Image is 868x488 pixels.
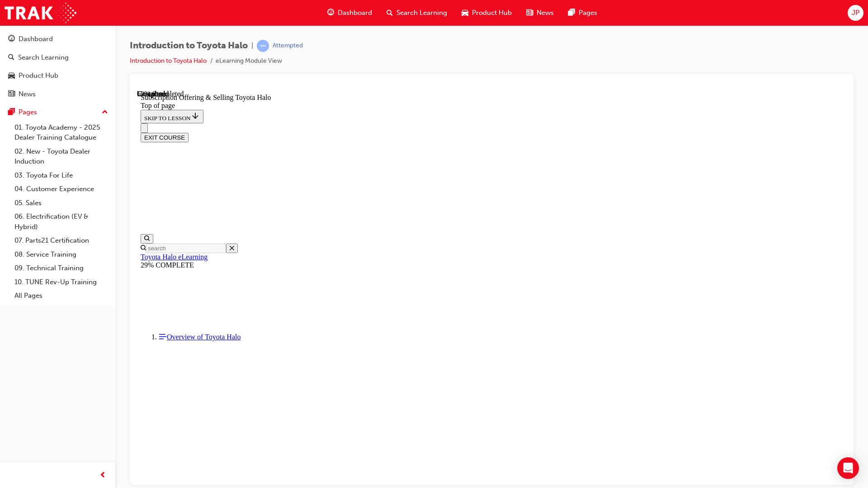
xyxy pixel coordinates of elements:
span: guage-icon [8,35,15,43]
button: Close navigation menu [4,33,11,43]
span: car-icon [462,7,468,19]
span: guage-icon [327,7,334,19]
span: learningRecordVerb_ATTEMPT-icon [257,40,269,52]
a: 04. Customer Experience [11,182,112,196]
a: 02. New - Toyota Dealer Induction [11,145,112,169]
a: Search Learning [4,49,112,66]
span: Introduction to Toyota Halo [130,41,248,51]
a: 03. Toyota For Life [11,169,112,183]
div: Product Hub [19,70,58,81]
span: Product Hub [472,8,512,18]
button: DashboardSearch LearningProduct HubNews [4,29,112,104]
img: Trak [5,3,76,23]
span: Pages [579,8,597,18]
a: 01. Toyota Academy - 2025 Dealer Training Catalogue [11,121,112,145]
a: 06. Electrification (EV & Hybrid) [11,210,112,234]
div: Top of page [4,12,706,20]
span: | [251,41,253,51]
a: search-iconSearch Learning [379,4,454,22]
a: News [4,86,112,103]
span: Search Learning [396,8,447,18]
a: Toyota Halo eLearning [4,163,71,171]
a: Introduction to Toyota Halo [130,57,207,65]
li: eLearning Module View [216,56,282,66]
a: 09. Technical Training [11,261,112,275]
span: Dashboard [338,8,372,18]
a: 07. Parts21 Certification [11,234,112,248]
span: pages-icon [8,108,15,117]
span: JP [852,8,859,18]
button: Open search menu [4,144,16,154]
span: pages-icon [568,7,575,19]
a: 08. Service Training [11,248,112,262]
span: news-icon [8,90,15,99]
button: Pages [4,104,112,121]
div: Pages [19,107,37,117]
input: Search [9,154,89,163]
span: news-icon [526,7,533,19]
button: SKIP TO LESSON [4,20,66,33]
a: car-iconProduct Hub [454,4,519,22]
a: Product Hub [4,67,112,84]
a: 10. TUNE Rev-Up Training [11,275,112,289]
span: up-icon [102,107,108,118]
a: 05. Sales [11,196,112,210]
a: All Pages [11,289,112,303]
div: Dashboard [19,34,53,44]
div: Subscription Offering & Selling Toyota Halo [4,4,706,12]
div: Open Intercom Messenger [837,457,859,479]
a: news-iconNews [519,4,561,22]
span: News [537,8,554,18]
span: SKIP TO LESSON [7,25,63,32]
a: guage-iconDashboard [320,4,379,22]
div: News [19,89,36,99]
button: JP [848,5,863,21]
button: EXIT COURSE [4,43,52,52]
span: search-icon [387,7,393,19]
div: 29% COMPLETE [4,171,706,179]
div: Search Learning [18,52,69,63]
span: car-icon [8,72,15,80]
div: Attempted [273,42,303,50]
a: Dashboard [4,31,112,47]
span: prev-icon [99,470,106,481]
span: search-icon [8,54,14,62]
a: pages-iconPages [561,4,604,22]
